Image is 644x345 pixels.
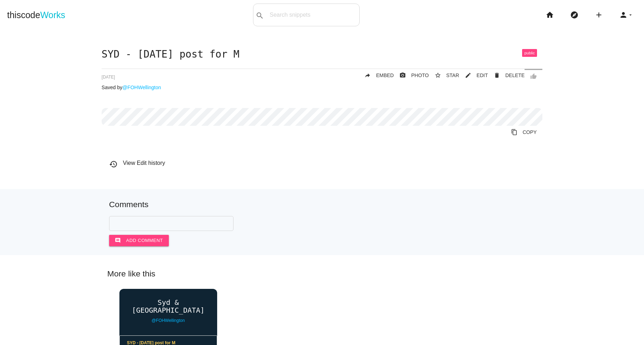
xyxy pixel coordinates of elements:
span: STAR [446,72,459,78]
i: delete [494,69,500,82]
h6: View Edit history [109,160,542,166]
p: Saved by [102,85,542,90]
a: Syd & [GEOGRAPHIC_DATA] [119,298,217,314]
i: mode_edit [465,69,471,82]
a: Copy to Clipboard [505,126,543,139]
i: history [109,160,118,168]
a: @FOHWellington [122,85,161,90]
a: photo_cameraPHOTO [394,69,429,82]
i: reply [364,69,371,82]
i: arrow_drop_down [628,4,633,26]
i: comment [115,235,121,246]
a: @FOHWellington [152,318,185,323]
span: DELETE [505,72,525,78]
i: star_border [435,69,441,82]
a: mode_editEDIT [459,69,488,82]
i: home [546,4,554,26]
i: content_copy [511,126,517,139]
span: Works [40,10,65,20]
span: [DATE] [102,75,115,80]
i: explore [570,4,579,26]
a: replyEMBED [359,69,394,82]
i: add [595,4,603,26]
span: EMBED [376,72,394,78]
i: person [619,4,628,26]
button: commentAdd comment [109,235,169,246]
span: EDIT [477,72,488,78]
a: Delete Post [488,69,525,82]
h1: SYD - [DATE] post for M [102,49,542,60]
h5: Comments [109,200,535,209]
h5: More like this [97,269,547,278]
i: search [256,4,264,27]
input: Search snippets [266,7,359,22]
i: photo_camera [399,69,406,82]
span: PHOTO [411,72,429,78]
button: star_borderSTAR [429,69,459,82]
button: search [253,4,266,26]
a: thiscodeWorks [7,4,65,26]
